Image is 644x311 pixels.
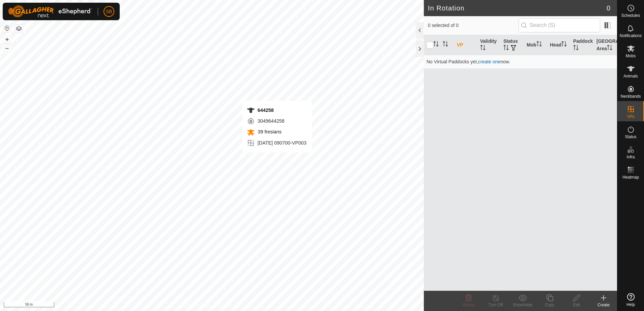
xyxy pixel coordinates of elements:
span: VPs [627,115,634,119]
span: Notifications [620,34,642,38]
p-sorticon: Activate to sort [573,46,579,51]
button: + [3,35,11,43]
p-sorticon: Activate to sort [536,42,542,48]
a: Contact Us [218,302,238,308]
a: Privacy Policy [185,302,210,308]
div: Show/Hide [509,302,536,308]
th: Head [547,35,570,55]
p-sorticon: Activate to sort [607,46,612,51]
p-sorticon: Activate to sort [480,46,486,51]
span: Mobs [626,54,636,58]
span: 39 fresians [256,129,282,134]
span: Neckbands [620,94,641,98]
span: Delete [463,303,475,307]
th: VP [454,35,477,55]
div: Copy [536,302,563,308]
span: SB [106,8,112,15]
div: Turn Off [482,302,509,308]
div: 644258 [247,106,306,114]
h2: In Rotation [428,4,607,12]
div: 3049644258 [247,117,306,125]
a: create one [478,59,500,64]
p-sorticon: Activate to sort [561,42,567,48]
span: Schedules [621,13,640,18]
td: No Virtual Paddocks yet, now. [424,55,617,68]
p-sorticon: Activate to sort [443,42,448,48]
th: [GEOGRAPHIC_DATA] Area [594,35,617,55]
p-sorticon: Activate to sort [433,42,439,48]
button: – [3,44,11,52]
th: Status [501,35,524,55]
div: [DATE] 090700-VP003 [247,139,306,147]
th: Paddock [570,35,594,55]
span: Infra [626,155,635,159]
th: Mob [524,35,547,55]
span: 0 selected of 0 [428,22,519,29]
p-sorticon: Activate to sort [503,46,509,51]
span: Help [626,303,635,307]
input: Search (S) [519,18,600,32]
span: Heatmap [622,175,639,179]
th: Validity [477,35,501,55]
div: Create [590,302,617,308]
a: Help [617,290,644,309]
img: Gallagher Logo [8,5,92,18]
span: 0 [607,3,610,13]
button: Map Layers [15,25,23,33]
span: Animals [623,74,638,78]
div: Edit [563,302,590,308]
button: Reset Map [3,24,11,32]
span: Status [625,135,636,139]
